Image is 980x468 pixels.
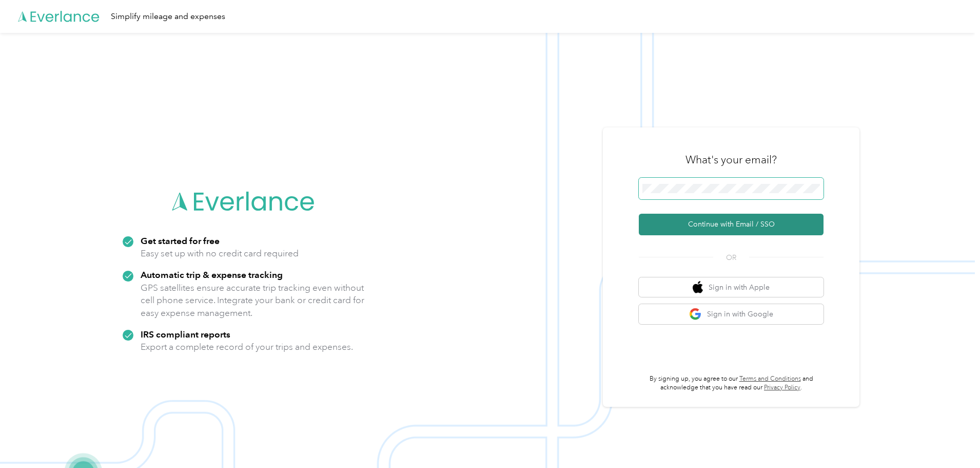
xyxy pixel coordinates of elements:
[689,308,702,321] img: google logo
[141,235,220,246] strong: Get started for free
[111,10,225,23] div: Simplify mileage and expenses
[739,375,801,383] a: Terms and Conditions
[764,384,800,391] a: Privacy Policy
[141,329,230,340] strong: IRS compliant reports
[141,341,353,353] p: Export a complete record of your trips and expenses.
[141,247,299,260] p: Easy set up with no credit card required
[639,304,824,324] button: google logoSign in with Google
[141,282,365,320] p: GPS satellites ensure accurate trip tracking even without cell phone service. Integrate your bank...
[685,153,777,167] h3: What's your email?
[141,269,283,280] strong: Automatic trip & expense tracking
[639,375,824,392] p: By signing up, you agree to our and acknowledge that you have read our .
[639,277,824,297] button: apple logoSign in with Apple
[693,281,703,294] img: apple logo
[713,252,749,263] span: OR
[639,214,824,235] button: Continue with Email / SSO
